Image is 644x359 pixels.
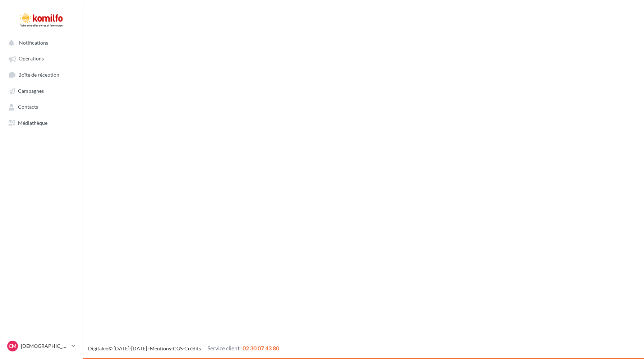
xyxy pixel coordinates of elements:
[18,120,47,126] span: Médiathèque
[9,342,17,350] span: CM
[243,345,279,351] span: 02 30 07 43 80
[19,56,44,62] span: Opérations
[19,40,48,46] span: Notifications
[4,84,78,97] a: Campagnes
[18,88,44,94] span: Campagnes
[207,345,240,351] span: Service client
[21,342,69,350] p: [DEMOGRAPHIC_DATA][PERSON_NAME]
[88,345,279,351] span: © [DATE]-[DATE] - - -
[6,339,77,353] a: CM [DEMOGRAPHIC_DATA][PERSON_NAME]
[173,345,183,351] a: CGS
[4,100,78,113] a: Contacts
[88,345,109,351] a: Digitaleo
[18,72,59,78] span: Boîte de réception
[4,36,75,49] button: Notifications
[4,52,78,65] a: Opérations
[184,345,201,351] a: Crédits
[4,116,78,129] a: Médiathèque
[150,345,171,351] a: Mentions
[4,68,78,81] a: Boîte de réception
[18,104,38,110] span: Contacts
